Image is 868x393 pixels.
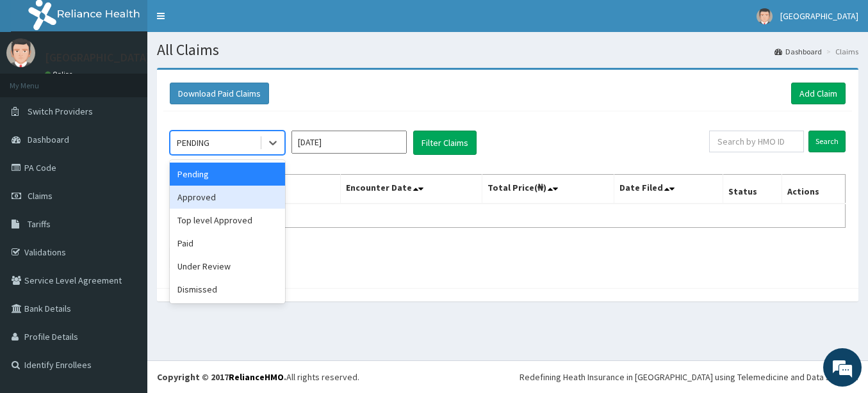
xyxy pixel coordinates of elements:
th: Date Filed [614,175,723,204]
input: Search [808,131,846,152]
div: Top level Approved [170,209,285,232]
th: Status [723,175,782,204]
div: Redefining Heath Insurance in [GEOGRAPHIC_DATA] using Telemedicine and Data Science! [520,371,858,383]
strong: Copyright © 2017 . [157,371,286,383]
a: RelianceHMO [229,371,284,383]
div: PENDING [177,136,209,149]
button: Filter Claims [413,131,477,155]
span: [GEOGRAPHIC_DATA] [780,10,858,22]
span: Dashboard [28,134,69,145]
div: Pending [170,163,285,186]
button: Download Paid Claims [170,83,269,104]
div: Approved [170,186,285,209]
div: Dismissed [170,278,285,301]
div: Paid [170,232,285,255]
li: Claims [823,46,858,57]
span: Tariffs [28,218,51,230]
span: Switch Providers [28,106,93,117]
th: Encounter Date [340,175,482,204]
a: Dashboard [774,46,822,57]
h1: All Claims [157,42,858,58]
img: User Image [757,8,773,24]
img: User Image [6,38,35,67]
input: Search by HMO ID [709,131,804,152]
p: [GEOGRAPHIC_DATA] [45,52,151,63]
a: Online [45,70,76,79]
a: Add Claim [791,83,846,104]
th: Actions [782,175,845,204]
div: Under Review [170,255,285,278]
span: Claims [28,190,53,202]
input: Select Month and Year [291,131,407,154]
th: Total Price(₦) [482,175,614,204]
footer: All rights reserved. [147,360,868,393]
